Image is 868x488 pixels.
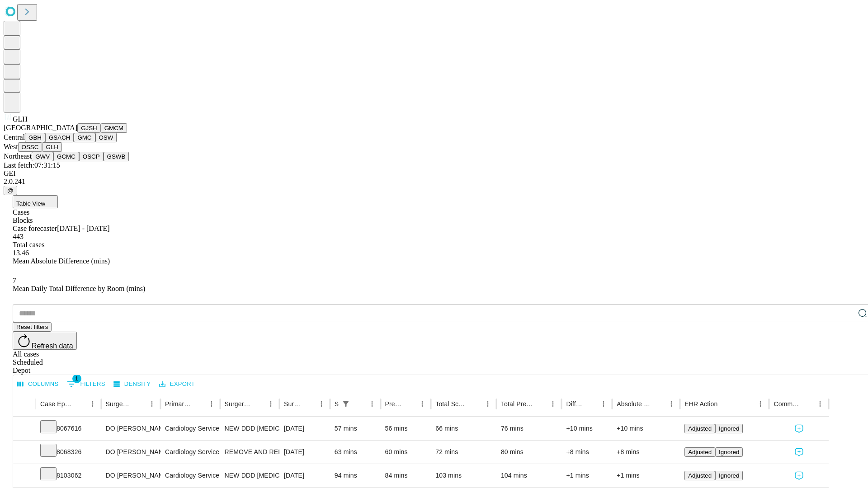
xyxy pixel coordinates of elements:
span: Table View [16,200,45,207]
span: [GEOGRAPHIC_DATA] [4,124,77,131]
button: Menu [547,398,559,410]
button: Adjusted [684,447,715,457]
div: +10 mins [617,417,675,440]
button: Ignored [715,471,743,480]
div: +1 mins [566,464,608,487]
div: GEI [4,169,864,178]
button: Adjusted [684,424,715,433]
div: 63 mins [335,441,376,464]
div: DO [PERSON_NAME] [PERSON_NAME] [106,464,156,487]
div: Scheduled In Room Duration [335,400,339,408]
button: Menu [86,398,99,410]
button: Expand [18,421,31,437]
div: +10 mins [566,417,608,440]
button: GSACH [45,133,74,142]
div: Cardiology Service [165,464,215,487]
span: Northeast [4,152,32,160]
div: Surgeon Name [106,400,132,408]
button: Sort [801,398,814,410]
div: 8068326 [40,441,97,464]
button: Sort [74,398,86,410]
button: Sort [652,398,665,410]
span: West [4,143,18,150]
div: [DATE] [284,417,325,440]
button: GJSH [77,123,101,133]
span: 7 [13,277,16,284]
span: Central [4,133,25,141]
span: Ignored [719,425,739,432]
div: 8103062 [40,464,97,487]
span: Adjusted [688,449,712,455]
button: @ [4,186,17,195]
button: Show filters [65,377,108,391]
button: Select columns [15,377,61,391]
button: Menu [146,398,158,410]
div: +8 mins [617,441,675,464]
div: 104 mins [501,464,557,487]
div: 56 mins [385,417,427,440]
div: Total Scheduled Duration [435,400,468,408]
div: 57 mins [335,417,376,440]
button: Menu [315,398,328,410]
span: Refresh data [32,342,73,350]
div: REMOVE AND REPLACE INTERNAL CARDIAC [MEDICAL_DATA], MULTIPEL LEAD [225,441,275,464]
span: Case forecaster [13,225,57,232]
button: OSW [95,133,117,142]
button: Menu [366,398,378,410]
span: 1 [72,374,81,383]
button: Menu [597,398,610,410]
button: Sort [585,398,597,410]
span: GLH [13,115,28,123]
button: Expand [18,468,31,484]
div: Primary Service [165,400,191,408]
div: Comments [774,400,800,408]
button: Menu [416,398,429,410]
div: EHR Action [684,400,717,408]
div: Difference [566,400,584,408]
button: Sort [353,398,366,410]
button: Density [111,377,153,391]
button: Expand [18,445,31,460]
div: 72 mins [435,441,492,464]
div: Predicted In Room Duration [385,400,403,408]
button: Sort [534,398,547,410]
span: Reset filters [16,324,48,330]
div: Cardiology Service [165,417,215,440]
span: Adjusted [688,425,712,432]
div: Surgery Date [284,400,302,408]
div: 8067616 [40,417,97,440]
div: +8 mins [566,441,608,464]
div: DO [PERSON_NAME] [PERSON_NAME] [106,441,156,464]
div: +1 mins [617,464,675,487]
button: GLH [42,142,61,152]
button: Sort [302,398,315,410]
div: Absolute Difference [617,400,651,408]
span: Mean Absolute Difference (mins) [13,257,110,265]
div: 2.0.241 [4,178,864,186]
span: Total cases [13,241,44,249]
div: 94 mins [335,464,376,487]
button: Menu [481,398,494,410]
div: 66 mins [435,417,492,440]
button: Sort [403,398,416,410]
button: Menu [665,398,678,410]
button: Sort [252,398,264,410]
button: Sort [718,398,731,410]
button: GBH [25,133,45,142]
button: Ignored [715,447,743,457]
span: [DATE] - [DATE] [57,225,109,232]
button: Menu [814,398,826,410]
button: Menu [264,398,277,410]
div: 84 mins [385,464,427,487]
button: Menu [754,398,767,410]
span: Ignored [719,449,739,455]
div: Total Predicted Duration [501,400,533,408]
span: 13.46 [13,249,29,257]
button: GMCM [101,123,127,133]
button: Refresh data [13,332,77,350]
div: Case Epic Id [40,400,73,408]
button: Ignored [715,424,743,433]
button: Show filters [340,398,352,410]
span: Ignored [719,472,739,479]
button: GWV [32,152,53,161]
